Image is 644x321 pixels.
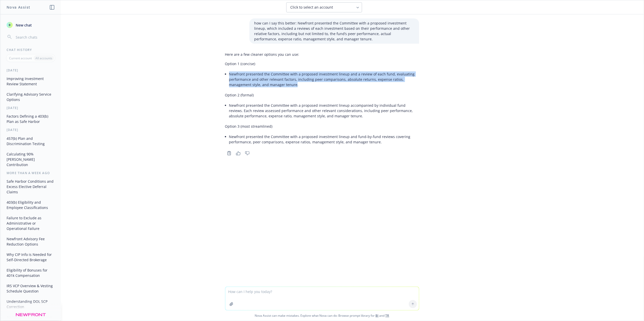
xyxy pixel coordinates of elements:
[5,198,57,212] button: 403(b) Eligibility and Employee Classifications
[229,102,419,120] li: Newfront presented the Committee with a proposed investment lineup accompanied by individual fund...
[286,2,362,12] button: Click to select an account
[5,297,57,311] button: Understanding DOL SCP Correction
[35,56,52,60] p: All accounts
[227,151,231,155] svg: Copy to clipboard
[15,34,55,41] input: Search chats
[5,235,57,248] button: Newfront Advisory Fee Reduction Options
[5,250,57,264] button: Why CIP Info is Needed for Self-Directed Brokerage
[1,48,61,52] div: Chat History
[5,150,57,169] button: Calculating 90% [PERSON_NAME] Contribution
[5,134,57,148] button: 457(b) Plan and Discrimination Testing
[1,68,61,72] div: [DATE]
[5,112,57,126] button: Factors Defining a 403(b) Plan as Safe Harbor
[5,90,57,104] button: Clarifying Advisory Service Options
[225,124,419,129] p: Option 3 (most streamlined)
[5,282,57,295] button: IRS VCP Overview & Vesting Schedule Question
[5,74,57,88] button: Improving Investment Review Statement
[2,310,642,321] span: Nova Assist can make mistakes. Explore what Nova can do: Browse prompt library for and
[5,214,57,233] button: Failure to Exclude as Administrative or Operational Failure
[386,313,389,318] a: TR
[1,106,61,110] div: [DATE]
[254,20,414,42] p: how can I say this better: Newfront presented the Committee with a proposed investment lineup, wh...
[5,266,57,280] button: Eligibility of Bonuses for 401k Compensation
[15,22,32,28] span: New chat
[5,177,57,196] button: Safe Harbor Conditions and Excess Elective Deferral Claims
[9,56,32,60] p: Current account
[1,128,61,132] div: [DATE]
[229,133,419,146] li: Newfront presented the Committee with a proposed investment lineup and fund-by-fund reviews cover...
[1,171,61,175] div: More than a week ago
[225,92,419,98] p: Option 2 (formal)
[243,150,251,157] button: Thumbs down
[376,313,379,318] a: BI
[225,61,419,66] p: Option 1 (concise)
[225,52,419,57] p: Here are a few cleaner options you can use:
[5,20,57,30] button: New chat
[291,5,333,10] span: Click to select an account
[229,70,419,88] li: Newfront presented the Committee with a proposed investment lineup and a review of each fund, eva...
[7,5,30,10] h1: Nova Assist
